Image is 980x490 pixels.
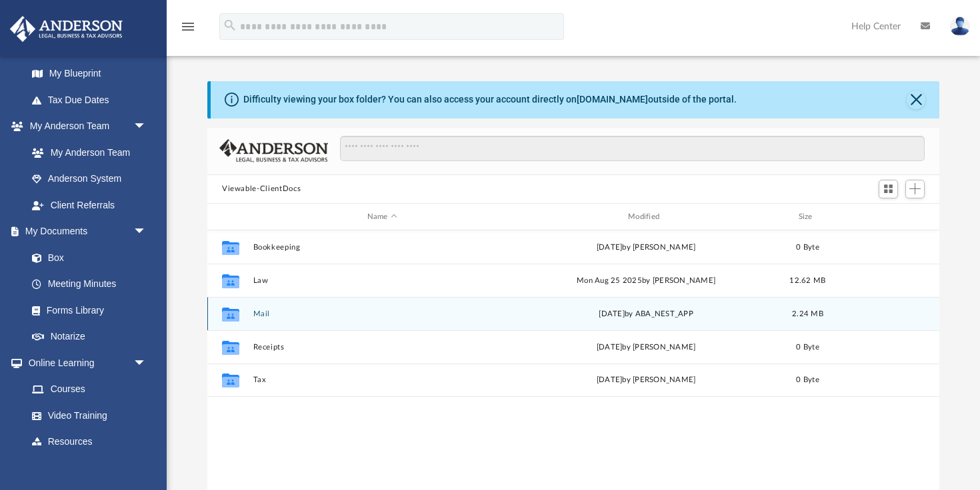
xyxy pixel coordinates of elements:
a: My Anderson Team [19,139,153,166]
div: [DATE] by ABA_NEST_APP [517,308,775,320]
a: My Anderson Teamarrow_drop_down [9,113,160,140]
div: id [213,211,247,223]
button: Add [905,180,925,198]
img: User Pic [950,17,970,36]
button: Switch to Grid View [879,180,899,198]
input: Search files and folders [340,136,925,161]
a: menu [180,25,196,35]
a: Courses [19,376,160,403]
a: Client Referrals [19,192,160,218]
button: Mail [253,310,511,318]
span: 2.24 MB [792,310,823,318]
div: Mon Aug 25 2025 by [PERSON_NAME] [517,275,775,287]
div: id [840,211,933,223]
div: Name [253,211,511,223]
span: arrow_drop_down [133,350,160,377]
span: arrow_drop_down [133,218,160,246]
div: Size [781,211,835,223]
span: 12.62 MB [789,277,825,284]
button: Tax [253,376,511,385]
div: [DATE] by [PERSON_NAME] [517,375,775,387]
a: [DOMAIN_NAME] [577,94,648,105]
button: Close [907,91,925,109]
a: Resources [19,429,160,455]
span: 0 Byte [796,244,819,251]
a: Box [19,244,153,271]
a: Tax Due Dates [19,87,167,113]
button: Viewable-ClientDocs [222,183,301,195]
div: Difficulty viewing your box folder? You can also access your account directly on outside of the p... [243,93,737,107]
a: Forms Library [19,297,153,324]
button: Law [253,276,511,285]
a: My Blueprint [19,61,160,87]
a: My Documentsarrow_drop_down [9,218,160,245]
div: [DATE] by [PERSON_NAME] [517,342,775,354]
button: Receipts [253,343,511,352]
i: search [223,18,237,33]
a: Notarize [19,324,160,350]
i: menu [180,19,196,35]
a: Meeting Minutes [19,271,160,298]
a: Video Training [19,402,153,429]
div: Modified [517,211,775,223]
span: 0 Byte [796,377,819,384]
img: Anderson Advisors Platinum Portal [6,16,127,42]
span: 0 Byte [796,344,819,351]
a: Anderson System [19,166,160,192]
button: Bookkeeping [253,243,511,252]
div: [DATE] by [PERSON_NAME] [517,242,775,254]
a: Online Learningarrow_drop_down [9,350,160,376]
span: arrow_drop_down [133,113,160,140]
